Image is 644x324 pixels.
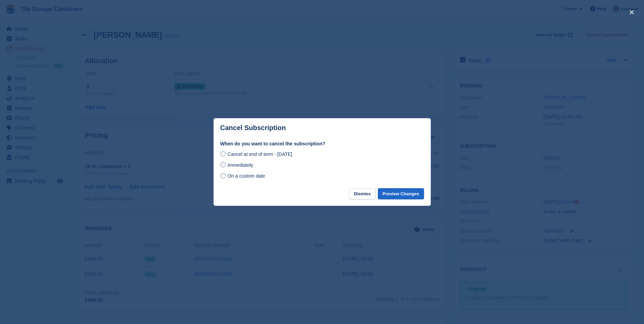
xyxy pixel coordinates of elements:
input: Cancel at end of term - [DATE] [220,151,226,157]
span: Immediately [227,162,253,168]
input: On a custom date [220,173,226,178]
span: Cancel at end of term - [DATE] [227,151,292,157]
button: Preview Changes [378,188,424,199]
span: On a custom date [227,173,265,179]
p: Cancel Subscription [220,124,286,132]
label: When do you want to cancel the subscription? [220,140,424,147]
button: Dismiss [349,188,375,199]
button: close [626,7,637,18]
input: Immediately [220,162,226,167]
